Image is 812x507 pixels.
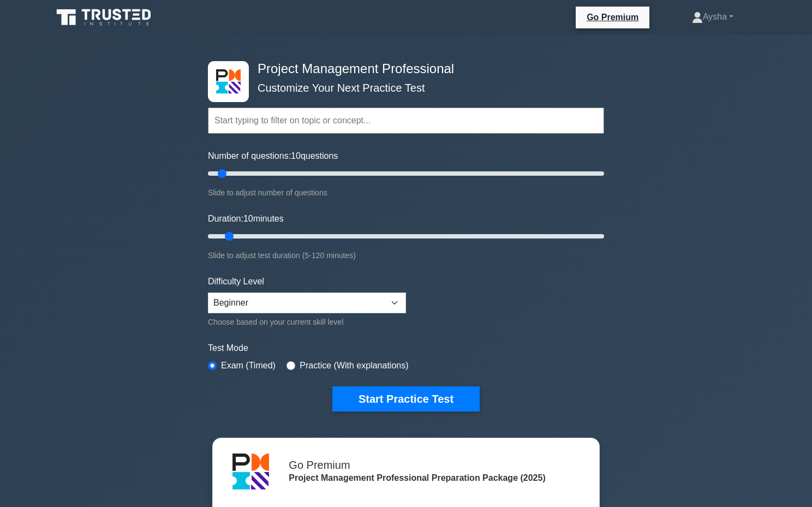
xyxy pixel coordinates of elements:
label: Number of questions: questions [208,150,338,163]
button: Start Practice Test [332,386,480,411]
label: Test Mode [208,342,604,355]
a: Aysha [666,6,760,28]
div: Slide to adjust number of questions [208,186,604,199]
span: 10 [243,214,253,223]
div: Choose based on your current skill level [208,315,406,329]
div: Slide to adjust test duration (5-120 minutes) [208,249,604,262]
label: Difficulty Level [208,275,264,288]
label: Duration: minutes [208,212,284,225]
a: Go Premium [580,10,645,24]
h4: Project Management Professional [253,61,551,77]
label: Exam (Timed) [221,359,276,372]
input: Start typing to filter on topic or concept... [208,108,604,134]
span: 10 [291,151,301,160]
label: Practice (With explanations) [300,359,408,372]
